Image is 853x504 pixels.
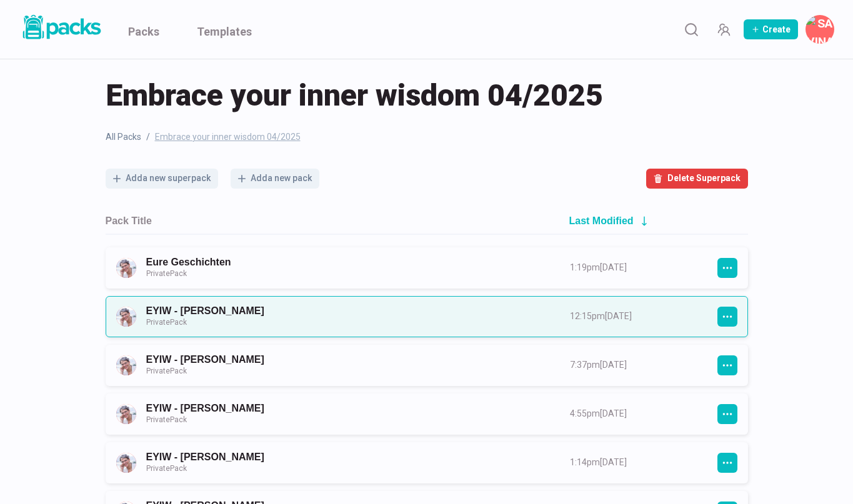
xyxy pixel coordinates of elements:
nav: breadcrumb [106,131,748,144]
button: Adda new pack [231,169,319,189]
span: Embrace your inner wisdom 04/2025 [106,76,603,116]
button: Adda new superpack [106,169,218,189]
button: Delete Superpack [646,169,748,189]
h2: Last Modified [569,215,634,227]
button: Manage Team Invites [711,17,736,42]
h2: Pack Title [106,215,152,227]
button: Savina Tilmann [806,15,834,44]
a: Packs logo [19,12,103,46]
button: Search [679,17,704,42]
button: Create Pack [744,19,798,39]
span: Embrace your inner wisdom 04/2025 [155,131,301,144]
span: / [146,131,150,144]
a: All Packs [106,131,141,144]
img: Packs logo [19,12,103,42]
